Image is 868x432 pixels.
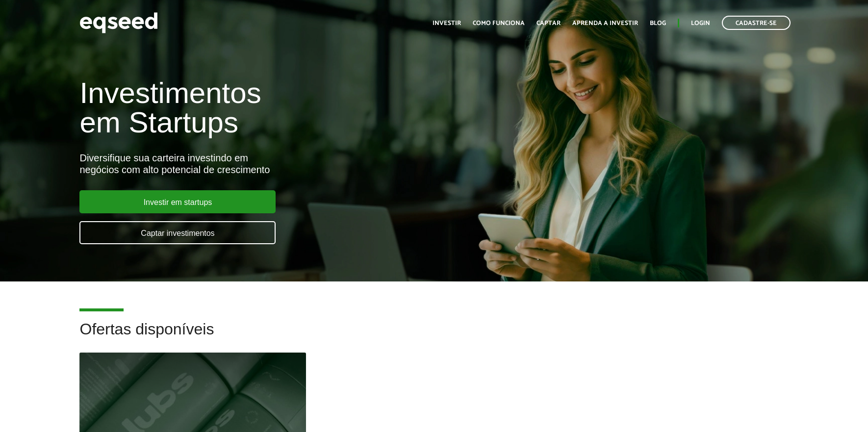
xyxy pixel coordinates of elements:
[650,20,666,26] a: Blog
[79,321,788,353] h2: Ofertas disponíveis
[536,20,561,26] a: Captar
[79,78,499,137] h1: Investimentos em Startups
[433,20,461,26] a: Investir
[722,16,791,30] a: Cadastre-se
[79,10,158,36] img: EqSeed
[473,20,525,26] a: Como funciona
[79,152,499,176] div: Diversifique sua carteira investindo em negócios com alto potencial de crescimento
[79,190,276,213] a: Investir em startups
[572,20,638,26] a: Aprenda a investir
[691,20,710,26] a: Login
[79,221,276,244] a: Captar investimentos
